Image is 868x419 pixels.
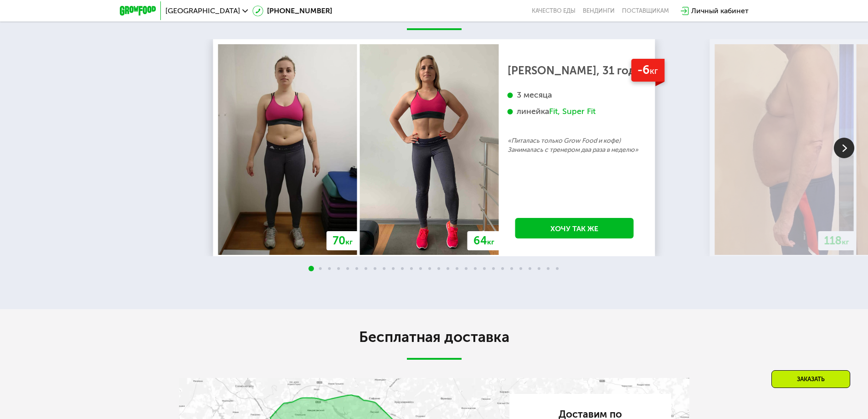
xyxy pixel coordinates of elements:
[583,7,615,15] a: Вендинги
[487,238,494,246] span: кг
[549,106,596,117] div: Fit, Super Fit
[508,106,642,117] div: линейка
[631,59,664,82] div: -6
[508,66,642,75] div: [PERSON_NAME], 31 год
[515,218,634,238] a: Хочу так же
[508,90,642,100] div: 3 месяца
[818,231,855,250] div: 118
[771,370,850,388] div: Заказать
[508,136,642,155] p: «Питалась только Grow Food и кофе) Занималась с тренером два раза в неделю»
[165,7,240,15] span: [GEOGRAPHIC_DATA]
[345,238,353,246] span: кг
[532,7,575,15] a: Качество еды
[179,328,689,346] h2: Бесплатная доставка
[252,5,332,16] a: [PHONE_NUMBER]
[650,66,658,76] span: кг
[834,138,854,158] img: Slide right
[622,7,669,15] div: поставщикам
[327,231,359,250] div: 70
[842,238,849,246] span: кг
[467,231,500,250] div: 64
[691,5,749,16] div: Личный кабинет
